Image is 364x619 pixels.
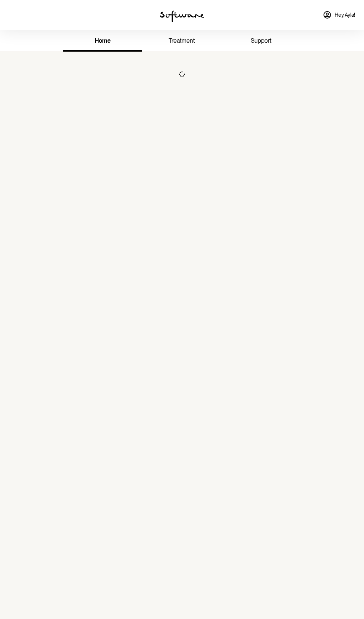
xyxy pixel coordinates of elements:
a: home [63,31,142,52]
a: support [222,31,301,52]
span: Hey, Ayla ! [335,12,355,18]
span: treatment [169,37,195,44]
img: software logo [160,10,204,22]
span: support [251,37,272,44]
a: treatment [142,31,221,52]
span: home [95,37,111,44]
a: Hey,Ayla! [318,6,360,24]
